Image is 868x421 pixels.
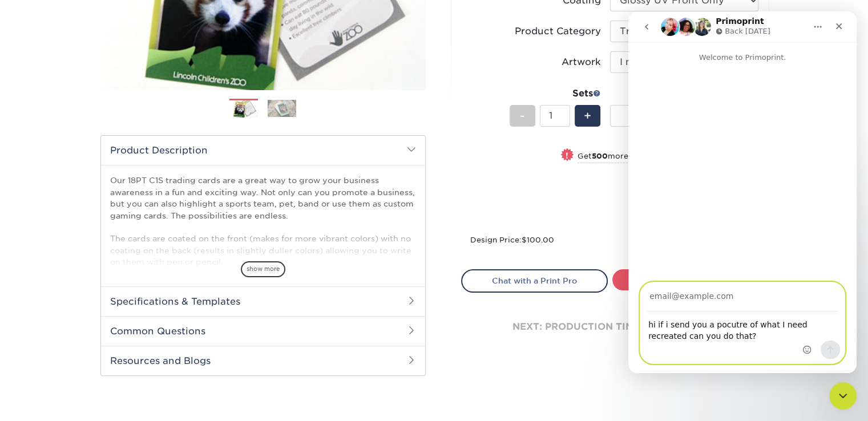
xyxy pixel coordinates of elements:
img: Trading Cards 01 [229,99,258,119]
img: Trading Cards 02 [268,100,296,117]
div: next: production times & shipping [461,293,759,361]
span: - [520,107,525,124]
div: $158.00 [619,192,758,219]
small: Get more trading cards per set for [578,152,758,163]
span: ! [566,149,568,161]
iframe: Intercom live chat [829,382,857,410]
h2: Specifications & Templates [101,286,425,316]
iframe: Intercom live chat [628,11,857,373]
div: Product Category [515,25,601,38]
span: $100.00 [522,236,554,244]
div: Artwork [562,55,601,69]
span: show more [241,261,285,277]
h2: Common Questions [101,316,425,346]
strong: 500 [592,152,608,160]
h2: Resources and Blogs [101,346,425,375]
h2: Product Description [101,136,425,165]
div: Quantity per Set [610,87,758,100]
a: Proceed to Shipping [612,269,759,290]
p: Our 18PT C1S trading cards are a great way to grow your business awareness in a fun and exciting ... [110,175,416,268]
a: Chat with a Print Pro [461,269,608,292]
div: Sets [510,87,601,100]
small: Design Price: [470,236,554,244]
span: + [584,107,591,124]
